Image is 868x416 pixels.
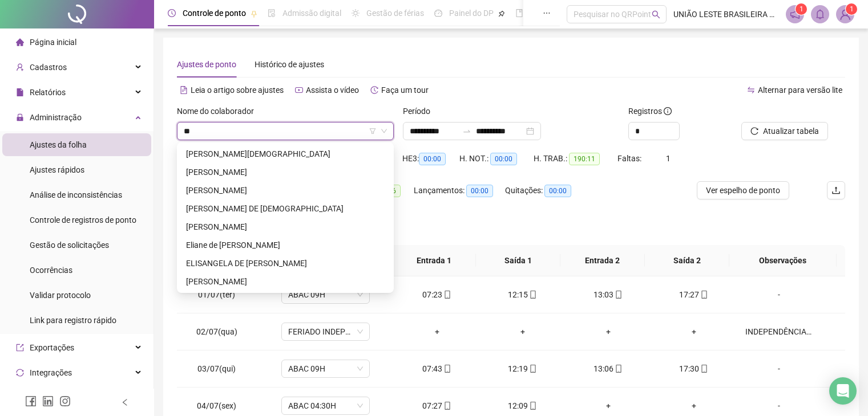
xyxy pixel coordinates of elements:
div: - [745,362,813,375]
span: Análise de inconsistências [30,190,122,199]
span: search [652,10,660,19]
span: facebook [25,395,37,407]
th: Entrada 2 [560,245,645,276]
span: ABAC 09H [288,360,363,377]
label: Nome do colaborador [177,105,261,117]
span: reload [750,127,758,135]
div: 07:27 [403,399,471,412]
span: mobile [528,291,537,299]
div: H. NOT.: [459,152,534,165]
span: Ajustes da folha [30,140,87,149]
span: UNIÃO LESTE BRASILEIRA DA [GEOGRAPHIC_DATA] [673,8,779,21]
span: 190:11 [569,153,600,165]
span: Ocorrências [30,266,72,275]
span: instagram [59,395,71,407]
sup: Atualize o seu contato no menu Meus Dados [846,3,857,15]
div: [PERSON_NAME] [186,221,385,233]
span: 00:00 [490,153,517,165]
label: Período [403,105,438,117]
sup: 1 [796,3,807,15]
div: HE 3: [402,152,459,165]
span: book [515,9,523,17]
span: upload [831,186,841,195]
div: - [745,399,813,412]
div: [PERSON_NAME] DE [DEMOGRAPHIC_DATA] [186,202,385,215]
span: Faltas: [617,154,643,163]
span: ABAC 04:30H [288,397,363,414]
div: ELISANGELA DE JESUS BARROS [179,254,391,272]
span: Exportações [30,343,74,352]
span: history [370,86,378,94]
div: 12:19 [489,362,556,375]
th: Saída 1 [476,245,560,276]
span: down [381,128,387,134]
span: Controle de registros de ponto [30,215,136,225]
div: 07:43 [403,362,471,375]
div: + [660,325,728,338]
span: 00:00 [419,153,446,165]
span: mobile [613,365,623,373]
span: file-done [268,9,276,17]
span: mobile [528,402,537,410]
div: Lançamentos: [414,184,505,197]
span: Ajustes de ponto [177,60,236,69]
span: info-circle [664,107,672,115]
span: ellipsis [543,9,551,17]
div: + [403,325,471,338]
span: Observações [738,254,827,267]
div: Open Intercom Messenger [829,377,857,405]
span: Histórico de ajustes [255,60,324,69]
div: [PERSON_NAME] [186,275,385,288]
div: ANATALHA JESUS DE SOUZA [179,145,391,163]
img: 46995 [837,6,854,23]
th: Entrada 1 [391,245,476,276]
span: Leia o artigo sobre ajustes [191,85,284,95]
div: [PERSON_NAME] [186,166,385,178]
span: clock-circle [168,9,176,17]
span: mobile [613,291,623,299]
span: mobile [699,365,708,373]
div: ELISANGELA DE [PERSON_NAME] [186,257,385,270]
span: mobile [442,291,451,299]
span: Ajustes rápidos [30,165,84,174]
span: 1 [850,5,854,13]
div: 13:06 [575,362,642,375]
span: youtube [295,86,303,94]
span: dashboard [434,9,442,17]
div: [PERSON_NAME][DEMOGRAPHIC_DATA] [186,148,385,160]
span: sync [16,369,24,377]
span: home [16,38,24,46]
div: H. TRAB.: [534,152,617,165]
span: swap [747,86,755,94]
span: Admissão digital [282,9,341,18]
div: - [745,288,813,301]
span: FERIADO INDEPENDÊNCIA DA BAHIA [288,323,363,340]
span: Gestão de férias [366,9,424,18]
span: lock [16,113,24,121]
span: Validar protocolo [30,291,91,300]
span: 1 [666,154,671,163]
div: + [575,399,642,412]
span: filter [369,128,376,134]
div: [PERSON_NAME] [186,184,385,197]
div: 17:27 [660,288,728,301]
div: Eliane de [PERSON_NAME] [186,239,385,251]
div: Quitações: [505,184,588,197]
span: file [16,88,24,96]
span: 01/07(ter) [198,290,235,299]
div: 17:30 [660,362,728,375]
span: Controle de ponto [183,9,246,18]
span: ABAC 09H [288,286,363,303]
span: linkedin [42,395,54,407]
span: bell [815,9,825,19]
div: + [575,325,642,338]
span: Faça um tour [381,85,429,95]
span: mobile [699,291,708,299]
span: to [462,127,471,136]
span: 04/07(sex) [197,401,236,410]
div: 12:09 [489,399,556,412]
div: + [660,399,728,412]
div: Eliane de Jesus Ferreira [179,236,391,254]
span: Cadastros [30,63,67,72]
div: ERIVALDO FERREIRA DE JESUS [179,272,391,291]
